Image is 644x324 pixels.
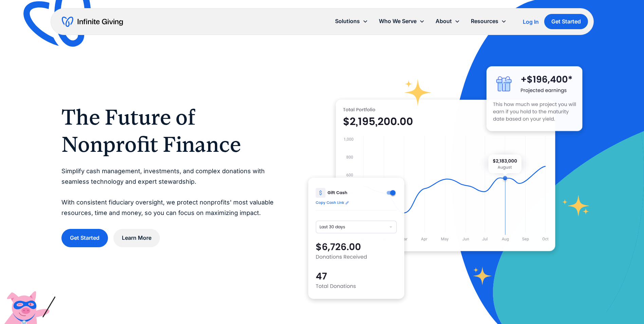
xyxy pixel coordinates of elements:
[336,100,555,251] img: nonprofit donation platform
[61,166,281,218] p: Simplify cash management, investments, and complex donations with seamless technology and expert ...
[61,104,281,158] h1: The Future of Nonprofit Finance
[436,17,452,26] div: About
[465,14,512,29] div: Resources
[544,14,588,29] a: Get Started
[523,19,539,24] div: Log In
[62,16,123,27] a: home
[113,229,160,247] a: Learn More
[308,178,404,299] img: donation software for nonprofits
[335,17,360,26] div: Solutions
[523,18,539,26] a: Log In
[379,17,417,26] div: Who We Serve
[373,14,430,29] div: Who We Serve
[61,229,108,247] a: Get Started
[562,195,590,216] img: fundraising star
[430,14,465,29] div: About
[471,17,498,26] div: Resources
[330,14,373,29] div: Solutions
